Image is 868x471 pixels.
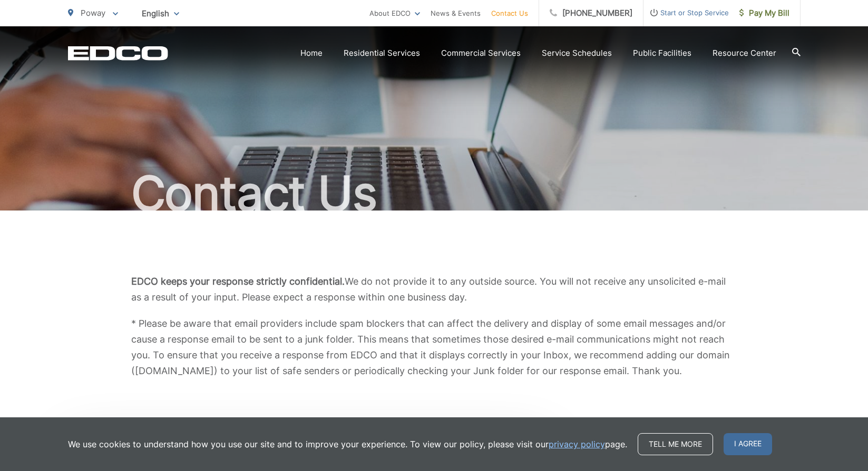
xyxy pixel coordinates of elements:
p: We use cookies to understand how you use our site and to improve your experience. To view our pol... [68,438,627,450]
p: We do not provide it to any outside source. You will not receive any unsolicited e-mail as a resu... [131,274,737,305]
a: Commercial Services [441,47,521,59]
a: News & Events [431,7,481,19]
a: Home [300,47,323,59]
a: privacy policy [549,438,605,450]
a: Public Facilities [633,47,691,59]
a: About EDCO [369,7,420,19]
a: Tell me more [638,433,713,455]
span: Poway [81,8,105,18]
a: Service Schedules [542,47,612,59]
a: Resource Center [713,47,776,59]
a: EDCD logo. Return to the homepage. [68,46,168,61]
h1: Contact Us [68,167,801,220]
a: Contact Us [491,7,528,19]
p: * Please be aware that email providers include spam blockers that can affect the delivery and dis... [131,316,737,379]
span: I agree [724,433,772,455]
span: Pay My Bill [739,7,789,19]
span: English [134,4,187,23]
a: Residential Services [344,47,420,59]
b: EDCO keeps your response strictly confidential. [131,276,345,287]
